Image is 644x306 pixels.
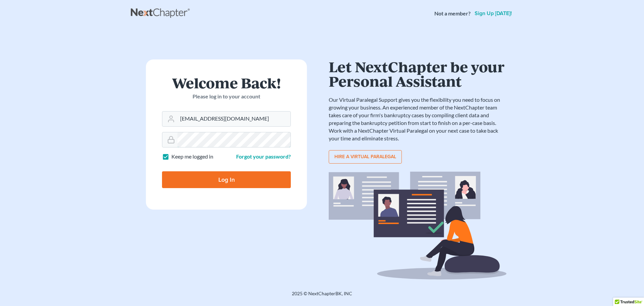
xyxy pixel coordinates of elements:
p: Our Virtual Paralegal Support gives you the flexibility you need to focus on growing your busines... [329,96,506,142]
a: Hire a virtual paralegal [329,150,402,164]
a: Sign up [DATE]! [473,11,513,16]
h1: Welcome Back! [162,76,291,90]
label: Keep me logged in [171,153,213,161]
img: virtual_paralegal_bg-b12c8cf30858a2b2c02ea913d52db5c468ecc422855d04272ea22d19010d70dc.svg [329,172,506,279]
div: 2025 © NextChapterBK, INC [131,290,513,302]
p: Please log in to your account [162,93,291,100]
input: Log In [162,171,291,188]
h1: Let NextChapter be your Personal Assistant [329,59,506,88]
input: Email Address [177,112,290,126]
a: Forgot your password? [236,153,291,160]
strong: Not a member? [434,10,471,17]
